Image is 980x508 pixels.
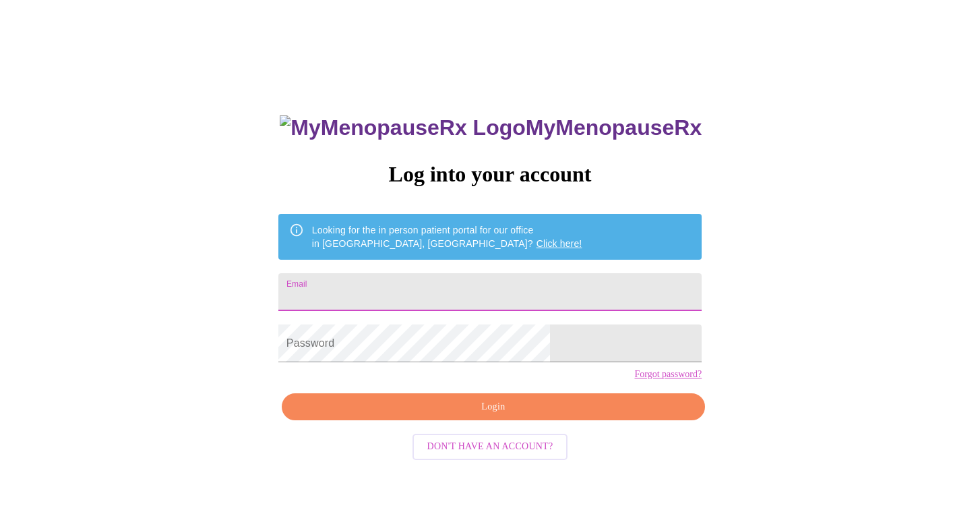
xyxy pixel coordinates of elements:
[280,115,525,140] img: MyMenopauseRx Logo
[278,162,702,187] h3: Log into your account
[282,393,705,421] button: Login
[537,238,582,249] a: Click here!
[427,439,553,455] span: Don't have an account?
[634,369,702,380] a: Forgot password?
[409,440,572,451] a: Don't have an account?
[297,399,690,416] span: Login
[312,218,582,256] div: Looking for the in person patient portal for our office in [GEOGRAPHIC_DATA], [GEOGRAPHIC_DATA]?
[280,115,702,140] h3: MyMenopauseRx
[412,434,568,460] button: Don't have an account?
